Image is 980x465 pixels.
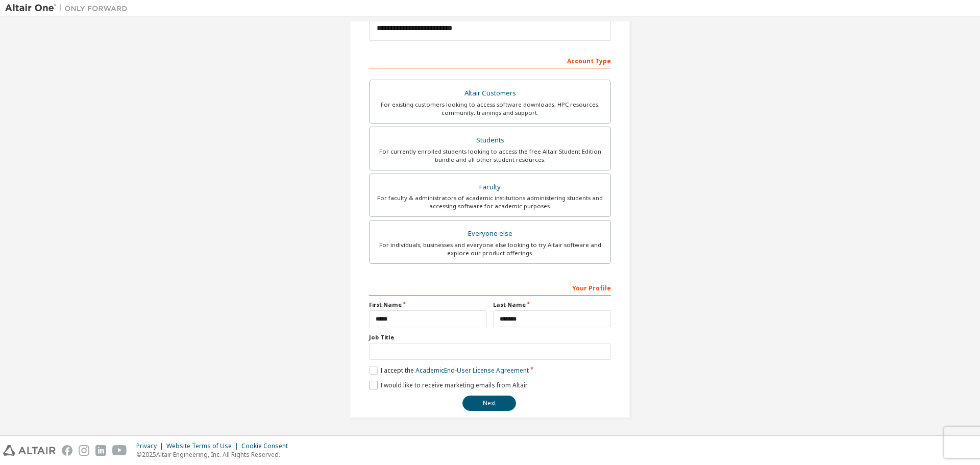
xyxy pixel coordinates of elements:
[462,396,516,411] button: Next
[376,227,604,241] div: Everyone else
[62,445,72,456] img: facebook.svg
[369,52,611,68] div: Account Type
[369,301,487,309] label: First Name
[5,3,133,13] img: Altair One
[369,333,611,341] label: Job Title
[3,445,56,456] img: altair_logo.svg
[493,301,611,309] label: Last Name
[376,133,604,148] div: Students
[376,86,604,101] div: Altair Customers
[376,148,604,164] div: For currently enrolled students looking to access the free Altair Student Edition bundle and all ...
[376,241,604,257] div: For individuals, businesses and everyone else looking to try Altair software and explore our prod...
[376,194,604,210] div: For faculty & administrators of academic institutions administering students and accessing softwa...
[376,180,604,194] div: Faculty
[79,445,89,456] img: instagram.svg
[415,366,529,375] a: Academic End-User License Agreement
[376,101,604,117] div: For existing customers looking to access software downloads, HPC resources, community, trainings ...
[95,445,106,456] img: linkedin.svg
[369,366,529,375] label: I accept the
[136,450,294,459] p: © 2025 Altair Engineering, Inc. All Rights Reserved.
[369,381,528,389] label: I would like to receive marketing emails from Altair
[166,442,241,450] div: Website Terms of Use
[112,445,127,456] img: youtube.svg
[241,442,294,450] div: Cookie Consent
[369,279,611,296] div: Your Profile
[136,442,166,450] div: Privacy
